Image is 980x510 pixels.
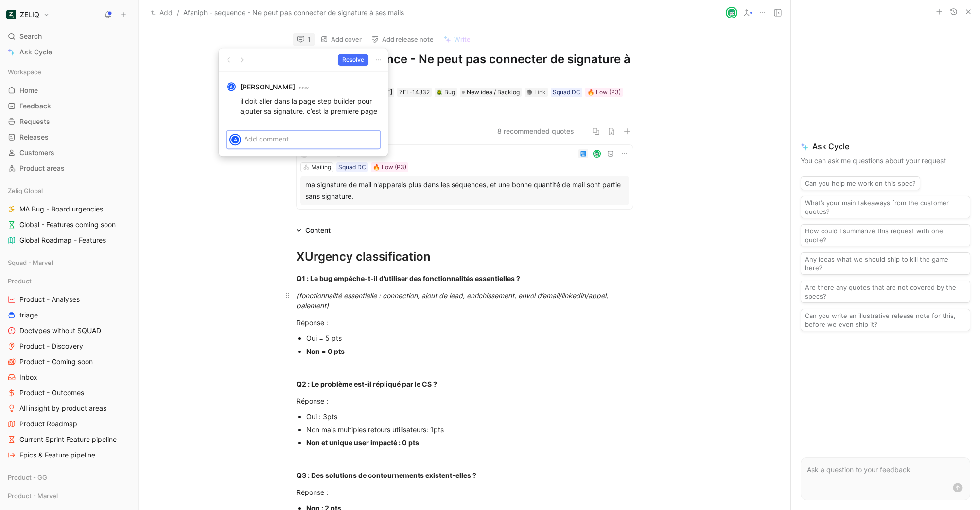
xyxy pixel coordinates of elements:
[299,83,309,92] small: now
[240,96,380,116] p: il doit aller dans la page step builder pour ajouter sa signature. c’est la premiere page
[342,55,364,65] span: Resolve
[338,54,368,66] button: Resolve
[228,83,235,90] div: A
[240,81,295,93] strong: [PERSON_NAME]
[230,135,240,144] div: A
